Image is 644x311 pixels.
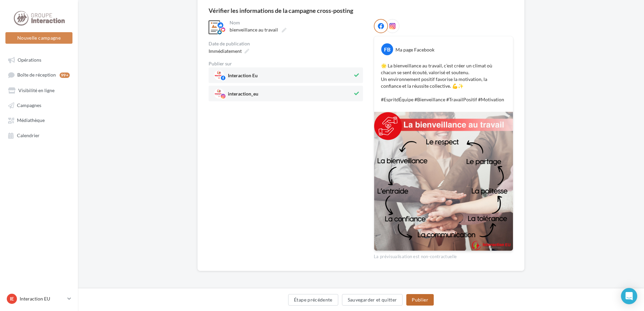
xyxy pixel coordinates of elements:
[209,61,363,66] div: Publier sur
[60,72,70,78] div: 99+
[17,132,40,138] span: Calendrier
[4,54,74,66] a: Opérations
[4,114,74,126] a: Médiathèque
[209,7,353,14] div: Vérifier les informations de la campagne cross-posting
[228,73,258,81] span: Interaction Eu
[288,294,338,306] button: Étape précédente
[4,129,74,141] a: Calendrier
[209,41,363,46] div: Date de publication
[374,251,513,260] div: La prévisualisation est non-contractuelle
[17,102,41,108] span: Campagnes
[4,68,74,81] a: Boîte de réception99+
[4,84,74,96] a: Visibilité en ligne
[209,48,242,54] span: Immédiatement
[5,32,72,44] button: Nouvelle campagne
[230,20,362,25] div: Nom
[342,294,403,306] button: Sauvegarder et quitter
[18,57,41,63] span: Opérations
[228,91,258,99] span: interaction_eu
[395,46,434,53] div: Ma page Facebook
[230,27,278,33] span: bienveillance au travail
[20,295,65,302] p: Interaction EU
[406,294,433,306] button: Publier
[17,72,56,78] span: Boîte de réception
[17,118,45,123] span: Médiathèque
[4,99,74,111] a: Campagnes
[18,87,55,93] span: Visibilité en ligne
[381,62,506,103] p: 🌟 La bienveillance au travail, c’est créer un climat où chacun se sent écouté, valorisé et souten...
[10,295,14,302] span: IE
[621,288,637,304] div: Open Intercom Messenger
[5,292,72,305] a: IE Interaction EU
[381,43,393,55] div: FB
